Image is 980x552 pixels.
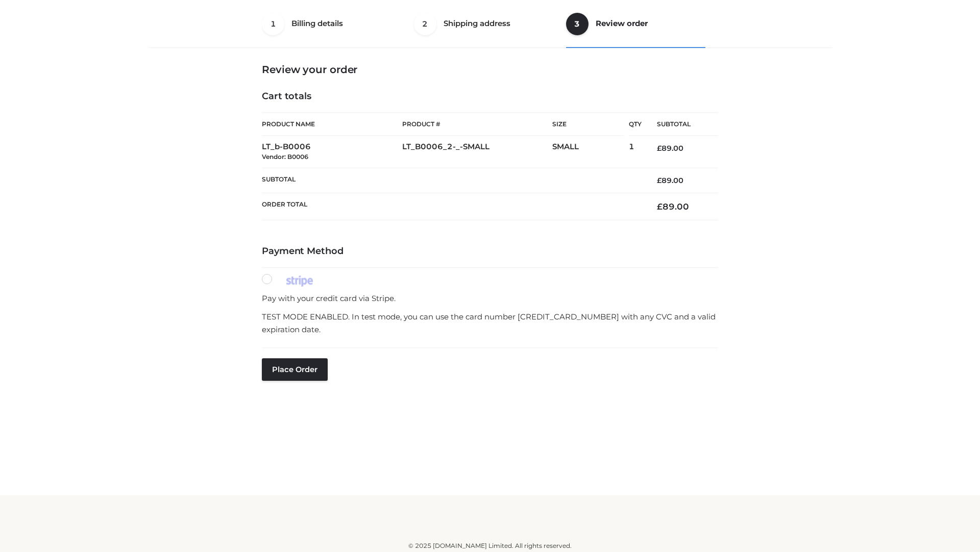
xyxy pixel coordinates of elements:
[657,201,663,212] span: £
[262,310,718,336] p: TEST MODE ENABLED. In test mode, you can use the card number [CREDIT_CARD_NUMBER] with any CVC an...
[262,358,328,381] button: Place order
[552,136,629,168] td: SMALL
[657,176,683,185] bdi: 89.00
[657,176,661,185] span: £
[657,144,683,153] bdi: 89.00
[262,136,402,168] td: LT_b-B0006
[657,201,689,212] bdi: 89.00
[552,113,624,136] th: Size
[262,63,718,76] h3: Review your order
[262,168,642,193] th: Subtotal
[262,246,718,257] h4: Payment Method
[402,112,552,136] th: Product #
[152,541,828,551] div: © 2025 [DOMAIN_NAME] Limited. All rights reserved.
[262,193,642,220] th: Order Total
[262,112,402,136] th: Product Name
[262,91,718,102] h4: Cart totals
[629,112,642,136] th: Qty
[262,292,718,305] p: Pay with your credit card via Stripe.
[402,136,552,168] td: LT_B0006_2-_-SMALL
[642,113,718,136] th: Subtotal
[262,153,308,160] small: Vendor: B0006
[657,144,661,153] span: £
[629,136,642,168] td: 1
